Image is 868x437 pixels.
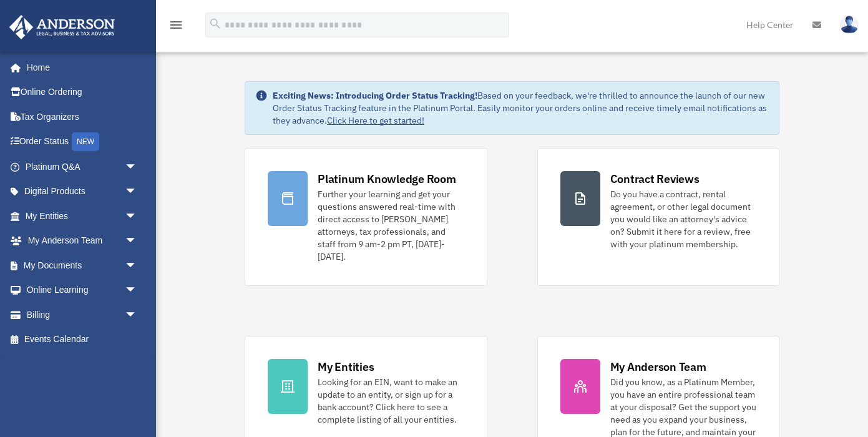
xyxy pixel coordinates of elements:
img: User Pic [840,16,859,34]
span: arrow_drop_down [125,278,150,303]
strong: Exciting News: Introducing Order Status Tracking! [273,90,477,101]
div: Further your learning and get your questions answered real-time with direct access to [PERSON_NAM... [318,188,464,263]
a: My Documentsarrow_drop_down [9,253,156,278]
a: Billingarrow_drop_down [9,302,156,327]
a: Tax Organizers [9,104,156,129]
a: Platinum Knowledge Room Further your learning and get your questions answered real-time with dire... [245,148,487,286]
span: arrow_drop_down [125,154,150,180]
i: menu [168,17,183,32]
a: Events Calendar [9,327,156,352]
div: Platinum Knowledge Room [318,171,456,187]
a: Platinum Q&Aarrow_drop_down [9,154,156,179]
span: arrow_drop_down [125,179,150,205]
div: Looking for an EIN, want to make an update to an entity, or sign up for a bank account? Click her... [318,376,464,426]
i: search [208,17,222,31]
a: Online Ordering [9,80,156,105]
a: Home [9,55,150,80]
div: My Entities [318,359,374,375]
img: Anderson Advisors Platinum Portal [6,15,119,39]
span: arrow_drop_down [125,302,150,328]
a: Order StatusNEW [9,129,156,155]
a: Online Learningarrow_drop_down [9,278,156,303]
a: Digital Productsarrow_drop_down [9,179,156,204]
a: My Anderson Teamarrow_drop_down [9,228,156,253]
span: arrow_drop_down [125,253,150,278]
span: arrow_drop_down [125,204,150,229]
div: My Anderson Team [610,359,706,375]
div: NEW [72,132,99,151]
a: Contract Reviews Do you have a contract, rental agreement, or other legal document you would like... [537,148,779,286]
div: Do you have a contract, rental agreement, or other legal document you would like an attorney's ad... [610,188,756,250]
div: Based on your feedback, we're thrilled to announce the launch of our new Order Status Tracking fe... [273,89,769,127]
div: Contract Reviews [610,171,700,187]
a: Click Here to get started! [327,115,424,126]
a: menu [168,22,183,32]
span: arrow_drop_down [125,228,150,254]
a: My Entitiesarrow_drop_down [9,204,156,228]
